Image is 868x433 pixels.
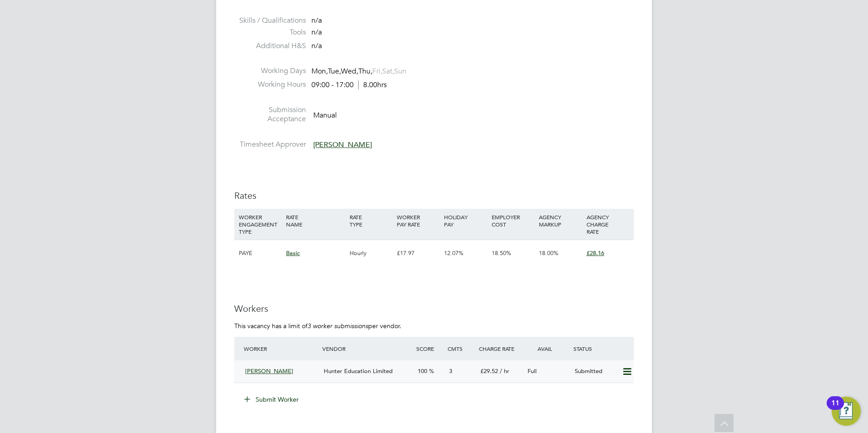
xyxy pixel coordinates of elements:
div: 11 [831,403,839,415]
label: Submission Acceptance [234,105,306,124]
span: Full [528,367,537,375]
span: Hunter Education Limited [324,367,393,375]
button: Submit Worker [238,392,306,407]
span: n/a [311,41,322,50]
span: [PERSON_NAME] [245,367,293,375]
h3: Workers [234,303,634,315]
span: 18.00% [539,249,558,257]
span: n/a [311,28,322,37]
label: Tools [234,28,306,37]
span: n/a [311,16,322,25]
span: 18.50% [492,249,511,257]
div: RATE TYPE [347,209,395,232]
span: 8.00hrs [358,80,387,89]
span: 12.07% [444,249,464,257]
span: Wed, [341,67,358,76]
div: Charge Rate [477,340,524,357]
div: WORKER PAY RATE [395,209,442,232]
div: Status [571,340,634,357]
span: [PERSON_NAME] [313,140,372,149]
label: Working Hours [234,80,306,89]
div: WORKER ENGAGEMENT TYPE [237,209,284,240]
label: Timesheet Approver [234,140,306,149]
span: Tue, [328,67,341,76]
span: / hr [500,367,509,375]
div: HOLIDAY PAY [442,209,489,232]
button: Open Resource Center, 11 new notifications [832,397,861,426]
div: EMPLOYER COST [489,209,537,232]
div: PAYE [237,240,284,266]
div: Hourly [347,240,395,266]
div: 09:00 - 17:00 [311,80,387,90]
div: RATE NAME [284,209,347,232]
span: Sat, [382,67,394,76]
p: This vacancy has a limit of per vendor. [234,322,634,330]
span: £28.16 [587,249,604,257]
label: Working Days [234,66,306,76]
em: 3 worker submissions [307,322,368,330]
div: Avail [524,340,571,357]
div: Worker [242,340,320,357]
label: Skills / Qualifications [234,16,306,25]
span: Basic [286,249,300,257]
div: Score [414,340,445,357]
span: Sun [394,67,406,76]
span: Manual [313,110,337,119]
div: AGENCY MARKUP [537,209,584,232]
label: Additional H&S [234,41,306,51]
span: 100 [418,367,427,375]
div: £17.97 [395,240,442,266]
span: 3 [449,367,452,375]
span: Mon, [311,67,328,76]
h3: Rates [234,190,634,202]
div: AGENCY CHARGE RATE [584,209,631,240]
div: Cmts [445,340,477,357]
span: Fri, [372,67,382,76]
div: Vendor [320,340,414,357]
div: Submitted [571,364,618,379]
span: £29.52 [480,367,498,375]
span: Thu, [358,67,372,76]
